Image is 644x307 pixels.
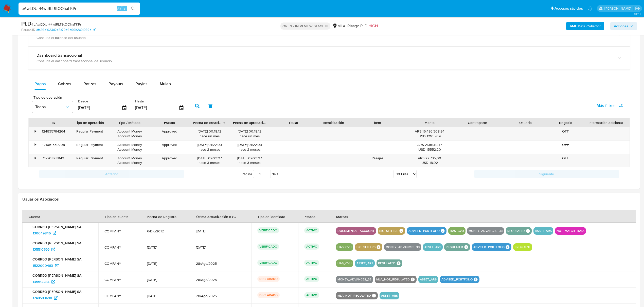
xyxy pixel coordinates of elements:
[19,5,140,12] input: Buscar usuario o caso...
[332,23,345,29] div: MLA
[604,6,633,11] p: andres.vilosio@mercadolibre.com
[634,12,641,16] span: 3.161.2
[566,22,604,30] button: AML Data Collector
[128,5,138,12] button: search-icon
[368,23,378,29] span: HIGH
[347,23,378,29] span: Riesgo PLD:
[21,19,31,28] b: PLD
[31,22,81,27] span: # uAwEDUr44wtRLT9tQOhaFKPr
[570,22,601,30] b: AML Data Collector
[36,28,96,32] a: dfc26e1623d2e7c79e6e66b2c01939e1
[614,22,628,30] span: Acciones
[117,6,121,11] span: Alt
[588,6,592,11] a: Notificaciones
[22,197,636,202] h2: Usuarios Asociados
[554,6,583,11] span: Accesos rápidos
[124,6,126,11] span: s
[280,23,330,30] p: OPEN - IN REVIEW STAGE III
[21,28,35,32] b: Person ID
[610,22,637,30] button: Acciones
[635,6,640,11] a: Salir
